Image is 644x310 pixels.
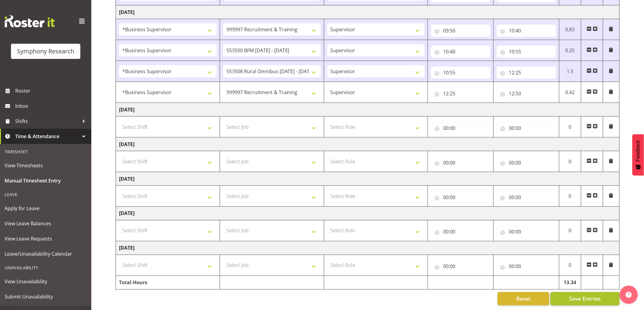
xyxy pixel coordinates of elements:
input: Click to select... [431,87,490,100]
td: [DATE] [116,103,620,117]
span: Roster [15,86,88,95]
input: Click to select... [497,122,556,134]
span: View Timesheets [5,161,87,170]
span: Feedback [635,140,641,162]
input: Click to select... [431,191,490,203]
input: Click to select... [431,261,490,273]
div: Unavailability [2,261,90,274]
a: Apply for Leave [2,201,90,216]
span: Leave/Unavailability Calendar [5,249,87,258]
input: Click to select... [497,46,556,58]
td: 0 [559,117,581,138]
td: 0.42 [559,82,581,103]
span: Shifts [15,117,79,126]
span: View Leave Requests [5,234,87,243]
td: 0.25 [559,40,581,61]
td: Total Hours [116,276,220,290]
td: 0 [559,151,581,172]
span: Apply for Leave [5,204,87,213]
input: Click to select... [497,25,556,37]
td: [DATE] [116,207,620,220]
span: Reset [516,295,530,303]
div: Leave [2,188,90,201]
input: Click to select... [497,157,556,169]
input: Click to select... [497,87,556,100]
img: help-xxl-2.png [626,292,632,298]
td: 1.5 [559,61,581,82]
input: Click to select... [431,226,490,238]
input: Click to select... [431,25,490,37]
input: Click to select... [497,226,556,238]
td: [DATE] [116,138,620,151]
td: 0.83 [559,19,581,40]
a: View Leave Balances [2,216,90,231]
td: 13.34 [559,276,581,290]
td: 0 [559,220,581,241]
td: 0 [559,186,581,207]
span: Time & Attendance [15,132,79,141]
a: View Leave Requests [2,231,90,246]
button: Reset [498,292,549,305]
span: Submit Unavailability [5,292,87,301]
input: Click to select... [431,122,490,134]
button: Feedback - Show survey [632,134,644,175]
img: Rosterit website logo [5,15,55,27]
input: Click to select... [497,261,556,273]
a: Submit Unavailability [2,289,90,304]
span: Inbox [15,101,88,111]
a: View Timesheets [2,158,90,173]
input: Click to select... [431,157,490,169]
td: [DATE] [116,241,620,255]
span: View Leave Balances [5,219,87,228]
span: Save Entries [569,295,601,303]
a: Leave/Unavailability Calendar [2,246,90,261]
a: Manual Timesheet Entry [2,173,90,188]
span: Manual Timesheet Entry [5,176,87,185]
input: Click to select... [431,46,490,58]
td: [DATE] [116,5,620,19]
div: Symphony Research [17,47,74,56]
td: [DATE] [116,172,620,186]
input: Click to select... [431,66,490,79]
div: Timesheet [2,145,90,158]
a: View Unavailability [2,274,90,289]
span: View Unavailability [5,277,87,286]
button: Save Entries [551,292,620,305]
input: Click to select... [497,66,556,79]
input: Click to select... [497,191,556,203]
td: 0 [559,255,581,276]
